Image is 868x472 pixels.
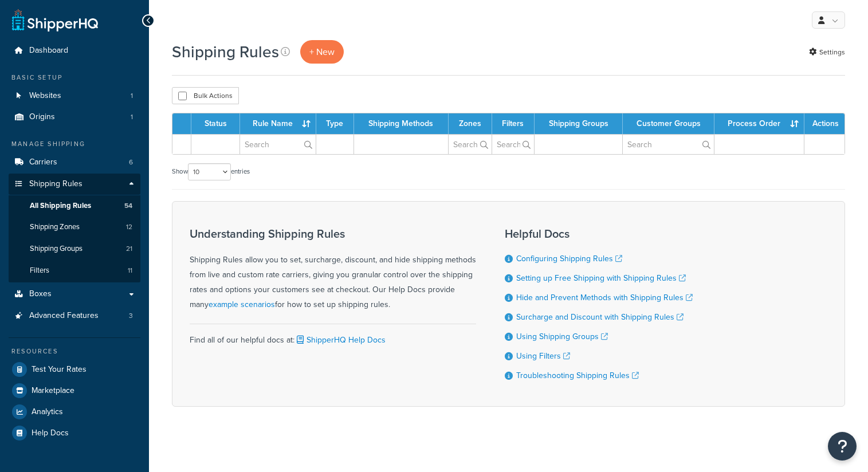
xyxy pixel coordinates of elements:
[828,432,857,461] button: Open Resource Center
[516,292,693,304] a: Hide and Prevent Methods with Shipping Rules
[516,253,622,265] a: Configuring Shipping Rules
[9,402,140,422] a: Analytics
[190,324,476,348] div: Find all of our helpful docs at:
[9,73,140,82] div: Basic Setup
[9,284,140,305] a: Boxes
[9,217,140,238] a: Shipping Zones 12
[29,112,55,122] span: Origins
[9,152,140,173] a: Carriers 6
[9,174,140,282] li: Shipping Rules
[9,238,140,259] a: Shipping Groups 21
[9,260,140,281] li: Filters
[9,217,140,238] li: Shipping Zones
[9,260,140,281] a: Filters 11
[172,87,239,104] button: Bulk Actions
[9,238,140,259] li: Shipping Groups
[29,46,68,56] span: Dashboard
[29,179,83,189] span: Shipping Rules
[354,113,449,134] th: Shipping Methods
[9,85,140,107] a: Websites 1
[29,158,57,167] span: Carriers
[32,365,87,375] span: Test Your Rates
[124,201,132,211] span: 54
[30,222,80,232] span: Shipping Zones
[30,244,83,254] span: Shipping Groups
[29,289,52,299] span: Boxes
[9,305,140,327] li: Advanced Features
[9,85,140,107] li: Websites
[191,113,240,134] th: Status
[129,158,133,167] span: 6
[172,163,250,180] label: Show entries
[240,113,316,134] th: Rule Name
[535,113,623,134] th: Shipping Groups
[714,113,804,134] th: Process Order
[188,163,231,180] select: Showentries
[126,244,132,254] span: 21
[809,44,845,60] a: Settings
[623,113,714,134] th: Customer Groups
[12,9,98,32] a: ShipperHQ Home
[30,201,91,211] span: All Shipping Rules
[9,195,140,217] li: All Shipping Rules
[190,227,476,312] div: Shipping Rules allow you to set, surcharge, discount, and hide shipping methods from live and cus...
[623,135,714,154] input: Search
[516,350,570,362] a: Using Filters
[128,266,132,276] span: 11
[209,298,275,310] a: example scenarios
[129,311,133,321] span: 3
[516,331,608,343] a: Using Shipping Groups
[29,311,99,321] span: Advanced Features
[32,407,63,417] span: Analytics
[492,135,535,154] input: Search
[9,107,140,128] a: Origins 1
[9,305,140,327] a: Advanced Features 3
[126,222,132,232] span: 12
[29,91,61,101] span: Websites
[492,113,535,134] th: Filters
[804,113,845,134] th: Actions
[32,386,74,396] span: Marketplace
[300,40,344,64] p: + New
[449,113,492,134] th: Zones
[505,227,693,240] h3: Helpful Docs
[9,380,140,401] a: Marketplace
[9,174,140,195] a: Shipping Rules
[9,40,140,61] a: Dashboard
[30,266,49,276] span: Filters
[516,272,686,284] a: Setting up Free Shipping with Shipping Rules
[9,152,140,173] li: Carriers
[316,113,354,134] th: Type
[240,135,316,154] input: Search
[190,227,476,240] h3: Understanding Shipping Rules
[9,347,140,356] div: Resources
[449,135,492,154] input: Search
[9,195,140,217] a: All Shipping Rules 54
[131,112,133,122] span: 1
[9,423,140,443] a: Help Docs
[516,311,684,323] a: Surcharge and Discount with Shipping Rules
[131,91,133,101] span: 1
[9,139,140,149] div: Manage Shipping
[172,41,279,63] h1: Shipping Rules
[9,107,140,128] li: Origins
[32,428,69,438] span: Help Docs
[294,334,386,346] a: ShipperHQ Help Docs
[516,369,639,381] a: Troubleshooting Shipping Rules
[9,359,140,380] a: Test Your Rates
